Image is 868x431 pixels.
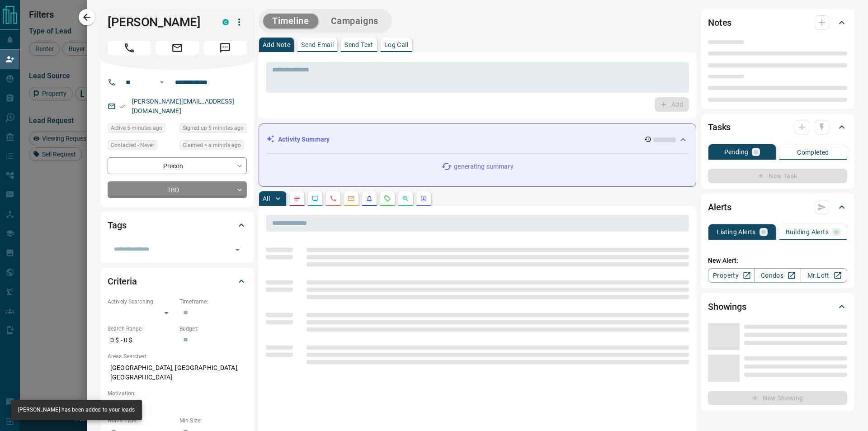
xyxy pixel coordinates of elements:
p: Home Type: [108,417,175,425]
p: [GEOGRAPHIC_DATA], [GEOGRAPHIC_DATA], [GEOGRAPHIC_DATA] [108,360,247,385]
p: Add Note [263,42,290,48]
div: Alerts [708,196,847,218]
div: condos.ca [222,19,229,25]
div: [PERSON_NAME] has been added to your leads [18,403,135,417]
p: Completed [797,149,829,156]
h2: Notes [708,15,731,30]
div: Tags [108,214,247,236]
div: Tue Oct 14 2025 [179,123,247,136]
svg: Lead Browsing Activity [311,195,319,202]
button: Campaigns [322,14,387,28]
div: Activity Summary [266,131,689,148]
p: New Alert: [708,256,847,265]
svg: Notes [293,195,301,202]
div: Tue Oct 14 2025 [108,123,175,136]
h1: [PERSON_NAME] [108,15,209,29]
p: Send Text [344,42,373,48]
svg: Opportunities [402,195,409,202]
div: Criteria [108,270,247,292]
p: Log Call [384,42,408,48]
p: Pending [724,149,749,155]
div: Notes [708,12,847,33]
div: Tue Oct 14 2025 [179,140,247,153]
svg: Email Verified [119,103,126,109]
button: Open [156,77,167,88]
p: Actively Searching: [108,298,175,306]
svg: Calls [330,195,337,202]
p: Motivation: [108,389,247,398]
span: Call [108,41,151,55]
p: Budget: [179,325,247,333]
a: Property [708,268,755,283]
span: Active 5 minutes ago [111,123,162,133]
p: Search Range: [108,325,175,333]
p: Min Size: [179,417,247,425]
p: Building Alerts [786,229,829,235]
p: Send Email [301,42,334,48]
h2: Showings [708,299,746,314]
svg: Requests [384,195,391,202]
p: Activity Summary [278,135,330,144]
svg: Emails [348,195,355,202]
h2: Alerts [708,200,731,214]
span: Claimed < a minute ago [183,141,241,150]
svg: Agent Actions [420,195,427,202]
p: Listing Alerts [717,229,756,235]
div: Precon [108,157,247,174]
p: generating summary [454,162,513,171]
span: Email [156,41,199,55]
button: Timeline [263,14,318,28]
p: Timeframe: [179,298,247,306]
p: All [263,195,270,202]
a: Condos [754,268,801,283]
span: Message [203,41,247,55]
p: Areas Searched: [108,352,247,360]
h2: Tags [108,218,126,232]
a: Mr.Loft [801,268,847,283]
span: Signed up 5 minutes ago [183,123,244,133]
h2: Criteria [108,274,137,289]
span: Contacted - Never [111,141,154,150]
a: [PERSON_NAME][EMAIL_ADDRESS][DOMAIN_NAME] [132,98,234,114]
button: Open [231,243,244,256]
div: Showings [708,296,847,317]
h2: Tasks [708,120,731,134]
div: Tasks [708,116,847,138]
svg: Listing Alerts [366,195,373,202]
p: 0 $ - 0 $ [108,333,175,348]
div: TBD [108,181,247,198]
